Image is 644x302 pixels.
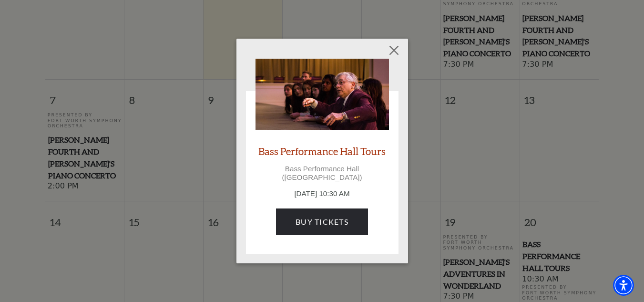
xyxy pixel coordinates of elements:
button: Close [385,41,403,59]
p: [DATE] 10:30 AM [256,188,389,199]
p: Bass Performance Hall ([GEOGRAPHIC_DATA]) [256,165,389,182]
a: Buy Tickets [276,208,368,235]
a: Bass Performance Hall Tours [258,145,386,157]
div: Accessibility Menu [613,275,634,296]
img: Bass Performance Hall Tours [256,59,389,130]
